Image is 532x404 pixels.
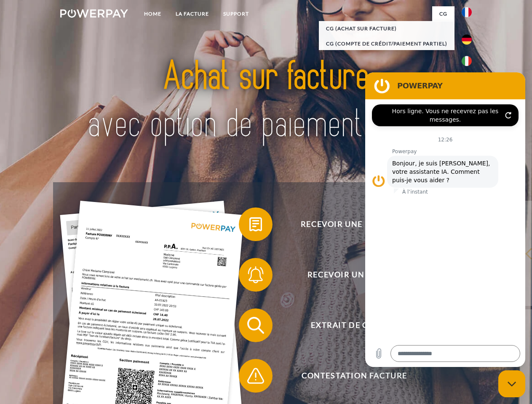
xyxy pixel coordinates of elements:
[251,308,457,342] span: Extrait de compte
[319,36,454,51] a: CG (Compte de crédit/paiement partiel)
[251,258,457,292] span: Recevoir un rappel?
[365,72,525,367] iframe: Fenêtre de messagerie
[319,21,454,36] a: CG (achat sur facture)
[498,370,525,397] iframe: Bouton de lancement de la fenêtre de messagerie, conversation en cours
[216,6,256,21] a: Support
[239,258,458,292] button: Recevoir un rappel?
[251,207,457,241] span: Recevoir une facture ?
[462,35,472,45] img: de
[80,40,452,161] img: title-powerpay_fr.svg
[168,6,216,21] a: LA FACTURE
[462,7,472,17] img: fr
[432,6,454,21] a: CG
[239,207,458,241] button: Recevoir une facture ?
[239,359,458,393] button: Contestation Facture
[137,6,168,21] a: Home
[462,56,472,66] img: it
[245,214,266,235] img: qb_bill.svg
[60,9,128,18] img: logo-powerpay-white.svg
[251,359,457,393] span: Contestation Facture
[245,315,266,336] img: qb_search.svg
[245,264,266,285] img: qb_bell.svg
[245,365,266,386] img: qb_warning.svg
[239,308,458,342] button: Extrait de compte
